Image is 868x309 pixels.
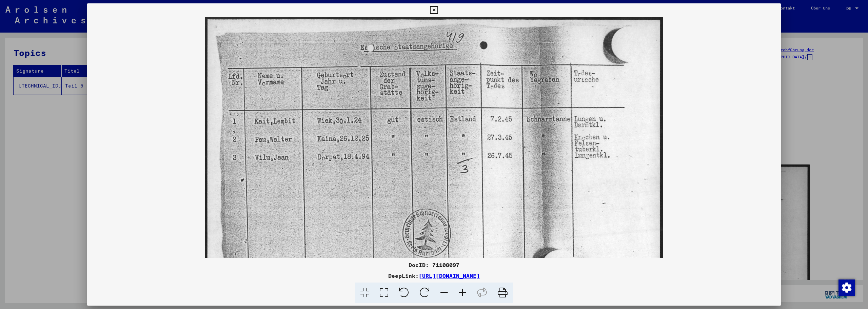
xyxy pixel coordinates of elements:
[87,272,781,280] div: DeepLink:
[838,279,854,295] div: Zustimmung ändern
[87,261,781,269] div: DocID: 71108097
[839,279,855,296] img: Zustimmung ändern
[419,272,480,279] a: [URL][DOMAIN_NAME]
